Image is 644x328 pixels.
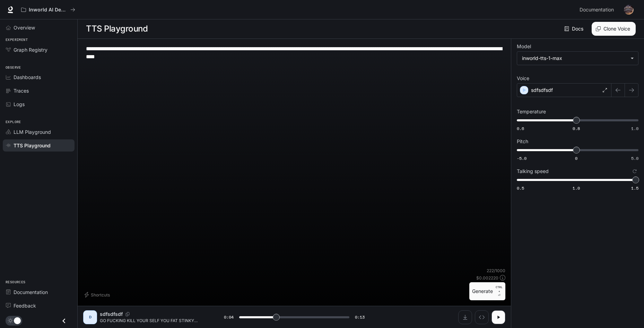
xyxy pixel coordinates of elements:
span: 5.0 [631,155,638,161]
span: Traces [14,87,29,94]
span: Documentation [580,6,614,14]
div: inworld-tts-1-max [517,52,638,65]
a: TTS Playground [3,139,75,152]
span: Dark mode toggle [14,317,21,324]
a: Documentation [577,3,619,17]
p: Temperature [517,109,546,114]
span: 1.0 [631,126,638,131]
a: Dashboards [3,71,75,83]
img: User avatar [624,5,634,15]
p: sdfsdfsdf [531,87,553,94]
a: Documentation [3,286,75,298]
button: Shortcuts [83,289,113,300]
div: inworld-tts-1-max [522,55,627,62]
button: Copy Voice ID [123,312,132,316]
p: 222 / 1000 [487,268,505,274]
button: Inspect [475,310,489,324]
span: 0:04 [224,314,234,321]
h1: TTS Playground [86,22,148,36]
p: Talking speed [517,169,549,174]
a: Logs [3,98,75,110]
button: Clone Voice [592,22,636,36]
span: LLM Playground [14,128,51,136]
span: 1.5 [631,185,638,191]
button: All workspaces [18,3,78,17]
span: 0.5 [517,185,524,191]
p: CTRL + [496,285,503,293]
span: Dashboards [14,74,41,81]
span: TTS Playground [14,142,51,149]
p: $ 0.002220 [476,275,498,281]
button: User avatar [622,3,636,17]
div: D [85,312,96,323]
a: Traces [3,85,75,97]
p: ⏎ [496,285,503,297]
p: Model [517,44,531,49]
a: Overview [3,21,75,34]
a: Graph Registry [3,44,75,56]
button: Download audio [458,310,472,324]
button: Reset to default [631,167,638,175]
span: 0.6 [517,126,524,131]
span: 0:13 [355,314,365,321]
span: Documentation [14,288,48,296]
p: sdfsdfsdf [100,311,123,318]
p: Voice [517,76,529,81]
span: Graph Registry [14,46,47,53]
a: LLM Playground [3,126,75,138]
span: 1.0 [573,185,580,191]
span: -5.0 [517,155,526,161]
span: 0 [575,155,577,161]
p: Pitch [517,139,528,144]
p: GO FUCKING KILL YOUR SELF YOU FAT STINKY FUCKING USELESS NIGGER GO SHOOT YOURSELF WITH A SHOTGUN ... [100,318,207,323]
a: Docs [563,22,586,36]
button: GenerateCTRL +⏎ [469,282,505,300]
a: Feedback [3,300,75,312]
button: Close drawer [56,314,72,328]
span: 0.8 [573,126,580,131]
span: Overview [14,24,35,31]
span: Logs [14,101,25,108]
p: Inworld AI Demos [29,7,68,13]
span: Feedback [14,302,36,309]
